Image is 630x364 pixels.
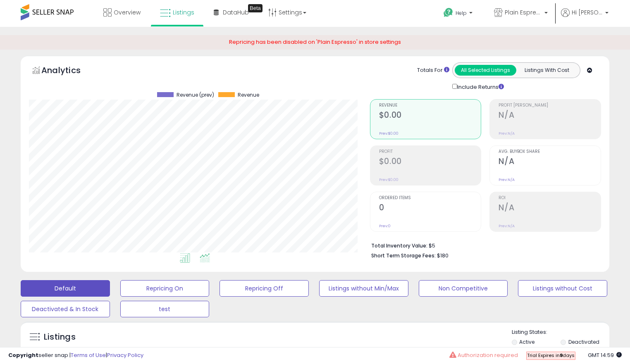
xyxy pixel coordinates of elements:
div: Totals For [417,67,449,74]
h5: Listings [44,331,76,343]
button: Default [21,280,110,297]
span: Help [456,10,467,17]
span: DataHub [223,8,249,17]
i: Get Help [443,7,453,18]
span: Revenue (prev) [177,92,214,98]
span: Plain Espresso [505,8,542,17]
label: Deactivated [568,338,599,345]
button: test [120,301,210,317]
button: Listings without Min/Max [319,280,408,297]
li: $5 [371,240,595,250]
span: $180 [437,252,449,259]
div: seller snap | | [8,352,143,359]
b: 9 [560,352,563,359]
span: ROI [499,196,601,200]
p: Listing States: [512,328,610,336]
small: Prev: N/A [499,131,515,136]
small: Prev: 0 [379,224,391,228]
span: Revenue [379,103,481,108]
h2: $0.00 [379,110,481,121]
small: Prev: $0.00 [379,131,399,136]
span: Hi [PERSON_NAME] [572,8,603,17]
span: Revenue [238,92,259,98]
strong: Copyright [8,351,38,359]
button: Repricing On [120,280,210,297]
h2: N/A [499,203,601,214]
h2: 0 [379,203,481,214]
span: Trial Expires in days [527,352,575,359]
h2: N/A [499,110,601,121]
span: Overview [114,8,141,17]
button: All Selected Listings [455,65,516,76]
small: Prev: N/A [499,224,515,228]
div: Include Returns [446,82,514,91]
span: 2025-10-8 14:59 GMT [588,351,622,359]
span: Repricing has been disabled on 'Plain Espresso' in store settings [229,38,401,46]
span: Ordered Items [379,196,481,200]
span: Avg. Buybox Share [499,150,601,154]
span: Profit [379,150,481,154]
b: Short Term Storage Fees: [371,252,436,259]
label: Active [519,338,535,345]
span: Profit [PERSON_NAME] [499,103,601,108]
div: Tooltip anchor [248,4,262,12]
h2: $0.00 [379,157,481,168]
a: Terms of Use [71,351,106,359]
a: Privacy Policy [107,351,143,359]
button: Non Competitive [419,280,508,297]
h2: N/A [499,157,601,168]
small: Prev: N/A [499,177,515,182]
span: Listings [173,8,194,17]
a: Hi [PERSON_NAME] [561,8,609,27]
small: Prev: $0.00 [379,177,399,182]
button: Listings With Cost [516,65,577,76]
a: Help [437,1,481,27]
button: Repricing Off [220,280,309,297]
b: Total Inventory Value: [371,242,427,249]
span: Authorization required [458,351,518,359]
button: Listings without Cost [518,280,607,297]
button: Deactivated & In Stock [21,301,110,317]
h5: Analytics [41,64,97,78]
